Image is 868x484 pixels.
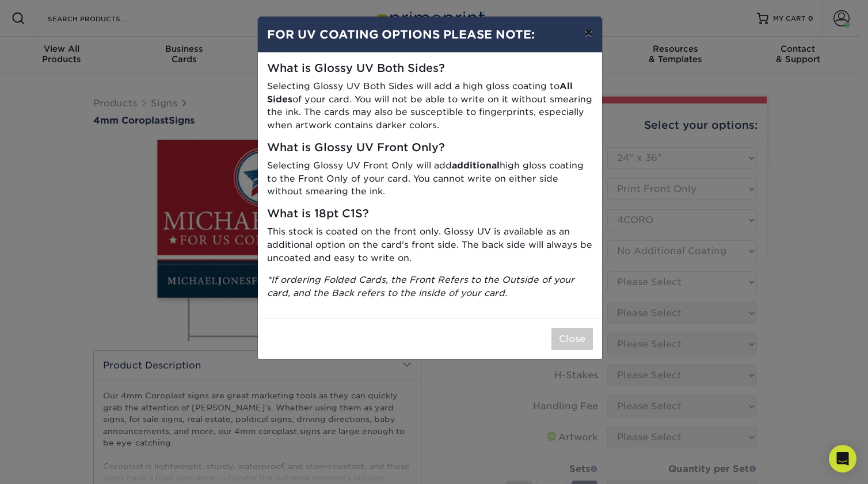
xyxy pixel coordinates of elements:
h5: What is 18pt C1S? [267,208,593,221]
strong: additional [452,160,500,171]
h4: FOR UV COATING OPTIONS PLEASE NOTE: [267,26,593,43]
h5: What is Glossy UV Both Sides? [267,62,593,75]
h5: What is Glossy UV Front Only? [267,141,593,155]
p: Selecting Glossy UV Both Sides will add a high gloss coating to of your card. You will not be abl... [267,80,593,132]
button: Close [551,328,593,350]
button: × [575,17,601,49]
strong: All Sides [267,80,573,105]
div: Open Intercom Messenger [829,445,856,473]
p: Selecting Glossy UV Front Only will add high gloss coating to the Front Only of your card. You ca... [267,159,593,198]
p: This stock is coated on the front only. Glossy UV is available as an additional option on the car... [267,225,593,264]
i: *If ordering Folded Cards, the Front Refers to the Outside of your card, and the Back refers to t... [267,274,574,298]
